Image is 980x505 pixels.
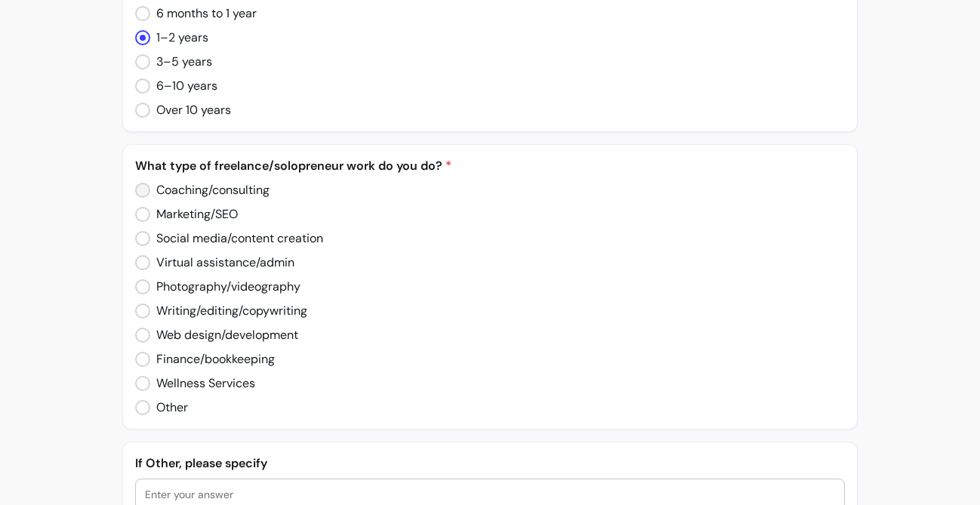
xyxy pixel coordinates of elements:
input: Other [135,393,201,423]
input: Coaching/consulting [135,175,283,205]
input: 3–5 years [135,47,224,77]
p: What type of freelance/solopreneur work do you do? [135,157,845,175]
input: Finance/bookkeeping [135,344,288,374]
input: Over 10 years [135,95,244,125]
input: Writing/editing/copywriting [135,296,322,326]
p: If Other, please specify [135,454,845,473]
input: 6–10 years [135,71,230,101]
input: Web design/development [135,320,312,350]
input: Marketing/SEO [135,199,251,229]
input: Enter your answer [145,487,835,502]
input: Wellness Services [135,368,268,399]
input: Virtual assistance/admin [135,248,307,278]
input: Social media/content creation [135,223,337,254]
input: 1–2 years [135,23,220,53]
input: Photography/videography [135,272,313,302]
